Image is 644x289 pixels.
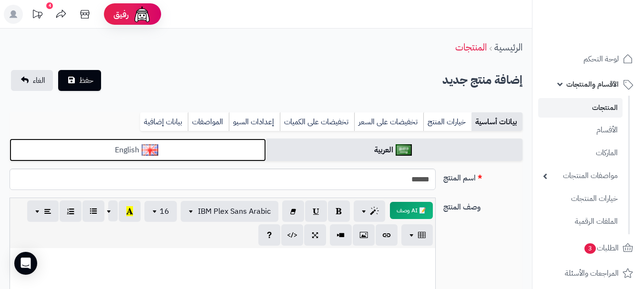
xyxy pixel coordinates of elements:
[442,70,522,90] h2: إضافة منتج جديد
[113,9,129,20] span: رفيق
[58,70,101,91] button: حفظ
[46,2,53,9] div: 4
[11,70,53,91] a: الغاء
[440,198,526,213] label: وصف المنتج
[538,98,623,118] a: المنتجات
[188,112,229,131] a: المواصفات
[538,143,623,163] a: الماركات
[565,267,619,280] span: المراجعات والأسئلة
[423,112,471,131] a: خيارات المنتج
[266,139,522,162] a: العربية
[538,237,638,259] a: الطلبات3
[390,202,433,219] button: 📝 AI وصف
[144,201,177,222] button: 16
[538,48,638,70] a: لوحة التحكم
[229,112,280,131] a: إعدادات السيو
[583,52,619,66] span: لوحة التحكم
[583,241,619,255] span: الطلبات
[584,243,596,254] span: 3
[566,78,619,91] span: الأقسام والمنتجات
[79,75,93,86] span: حفظ
[14,252,37,275] div: Open Intercom Messenger
[471,112,522,131] a: بيانات أساسية
[538,262,638,285] a: المراجعات والأسئلة
[538,189,623,209] a: خيارات المنتجات
[10,139,266,162] a: English
[538,211,623,232] a: الملفات الرقمية
[181,201,278,222] button: IBM Plex Sans Arabic
[160,206,169,217] span: 16
[440,169,526,184] label: اسم المنتج
[133,5,152,24] img: ai-face.png
[25,5,49,26] a: تحديثات المنصة
[538,166,623,186] a: مواصفات المنتجات
[198,206,271,217] span: IBM Plex Sans Arabic
[354,112,423,131] a: تخفيضات على السعر
[494,40,522,54] a: الرئيسية
[142,144,158,156] img: English
[396,144,412,156] img: العربية
[140,112,188,131] a: بيانات إضافية
[455,40,487,54] a: المنتجات
[33,75,45,86] span: الغاء
[280,112,354,131] a: تخفيضات على الكميات
[538,120,623,140] a: الأقسام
